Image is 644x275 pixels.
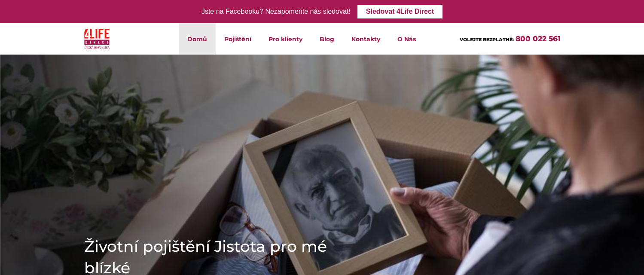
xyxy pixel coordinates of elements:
[311,23,343,55] a: Blog
[516,34,561,43] a: 800 022 561
[460,37,514,43] span: VOLEJTE BEZPLATNĚ:
[201,6,351,18] div: Jste na Facebooku? Nezapomeňte nás sledovat!
[357,5,443,18] a: Sledovat 4Life Direct
[84,27,110,51] img: 4Life Direct Česká republika logo
[179,23,216,55] a: Domů
[343,23,389,55] a: Kontakty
